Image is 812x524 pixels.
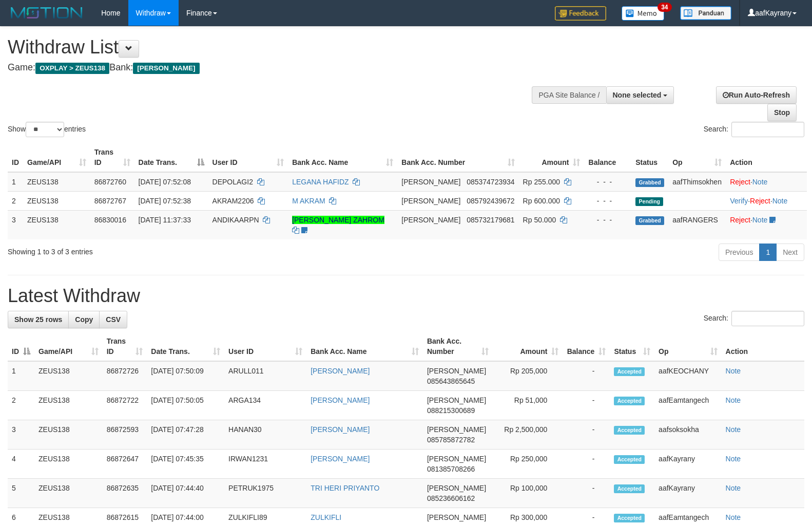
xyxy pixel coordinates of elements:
[212,216,259,224] span: ANDIKAARPN
[224,332,306,361] th: User ID: activate to sort column ascending
[427,494,475,502] span: Copy 085236606162 to clipboard
[722,332,804,361] th: Action
[23,210,90,239] td: ZEUS138
[635,216,664,225] span: Grabbed
[103,479,147,508] td: 86872635
[427,367,486,375] span: [PERSON_NAME]
[563,420,610,450] td: -
[622,6,665,21] img: Button%20Memo.svg
[726,210,807,239] td: ·
[719,244,760,261] a: Previous
[34,479,103,508] td: ZEUS138
[606,86,674,104] button: None selected
[224,361,306,391] td: ARULL011
[311,455,370,463] a: [PERSON_NAME]
[8,5,86,21] img: MOTION_logo.png
[8,143,23,172] th: ID
[427,465,475,473] span: Copy 081385708266 to clipboard
[208,143,288,172] th: User ID: activate to sort column ascending
[292,178,349,186] a: LEGANA HAFIDZ
[8,361,34,391] td: 1
[103,391,147,420] td: 86872722
[311,425,370,434] a: [PERSON_NAME]
[306,332,423,361] th: Bank Acc. Name: activate to sort column ascending
[614,514,645,522] span: Accepted
[523,178,560,186] span: Rp 255.000
[613,91,662,99] span: None selected
[147,391,224,420] td: [DATE] 07:50:05
[103,450,147,479] td: 86872647
[8,311,69,328] a: Show 25 rows
[23,143,90,172] th: Game/API: activate to sort column ascending
[654,361,721,391] td: aafKEOCHANY
[103,361,147,391] td: 86872726
[103,420,147,450] td: 86872593
[730,216,750,224] a: Reject
[147,479,224,508] td: [DATE] 07:44:40
[467,178,514,186] span: Copy 085374723934 to clipboard
[423,332,493,361] th: Bank Acc. Number: activate to sort column ascending
[35,63,109,74] span: OXPLAY > ZEUS138
[726,513,741,521] a: Note
[8,210,23,239] td: 3
[292,216,384,224] a: [PERSON_NAME] ZAHROM
[668,172,726,192] td: aafThimsokhen
[8,450,34,479] td: 4
[139,216,191,224] span: [DATE] 11:37:33
[493,420,563,450] td: Rp 2,500,000
[658,3,671,12] span: 34
[614,455,645,464] span: Accepted
[34,361,103,391] td: ZEUS138
[631,143,668,172] th: Status
[680,6,731,20] img: panduan.png
[704,311,804,326] label: Search:
[90,143,134,172] th: Trans ID: activate to sort column ascending
[726,172,807,192] td: ·
[224,479,306,508] td: PETRUK1975
[8,286,804,306] h1: Latest Withdraw
[614,367,645,376] span: Accepted
[212,197,254,205] span: AKRAM2206
[94,216,126,224] span: 86830016
[668,210,726,239] td: aafRANGERS
[212,178,253,186] span: DEPOLAGI2
[555,6,606,21] img: Feedback.jpg
[614,397,645,405] span: Accepted
[563,332,610,361] th: Balance: activate to sort column ascending
[94,178,126,186] span: 86872760
[147,332,224,361] th: Date Trans.: activate to sort column ascending
[767,104,797,121] a: Stop
[731,311,804,326] input: Search:
[563,361,610,391] td: -
[726,191,807,210] td: · ·
[8,172,23,192] td: 1
[730,197,748,205] a: Verify
[224,391,306,420] td: ARGA134
[34,332,103,361] th: Game/API: activate to sort column ascending
[427,436,475,444] span: Copy 085785872782 to clipboard
[8,191,23,210] td: 2
[8,479,34,508] td: 5
[610,332,654,361] th: Status: activate to sort column ascending
[288,143,397,172] th: Bank Acc. Name: activate to sort column ascending
[523,216,556,224] span: Rp 50.000
[311,367,370,375] a: [PERSON_NAME]
[99,311,127,328] a: CSV
[8,242,331,257] div: Showing 1 to 3 of 3 entries
[8,420,34,450] td: 3
[654,332,721,361] th: Op: activate to sort column ascending
[730,178,750,186] a: Reject
[147,450,224,479] td: [DATE] 07:45:35
[8,122,86,137] label: Show entries
[427,484,486,492] span: [PERSON_NAME]
[23,191,90,210] td: ZEUS138
[588,177,627,187] div: - - -
[726,425,741,434] a: Note
[759,244,777,261] a: 1
[493,450,563,479] td: Rp 250,000
[139,178,191,186] span: [DATE] 07:52:08
[493,332,563,361] th: Amount: activate to sort column ascending
[401,197,460,205] span: [PERSON_NAME]
[427,396,486,404] span: [PERSON_NAME]
[563,450,610,479] td: -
